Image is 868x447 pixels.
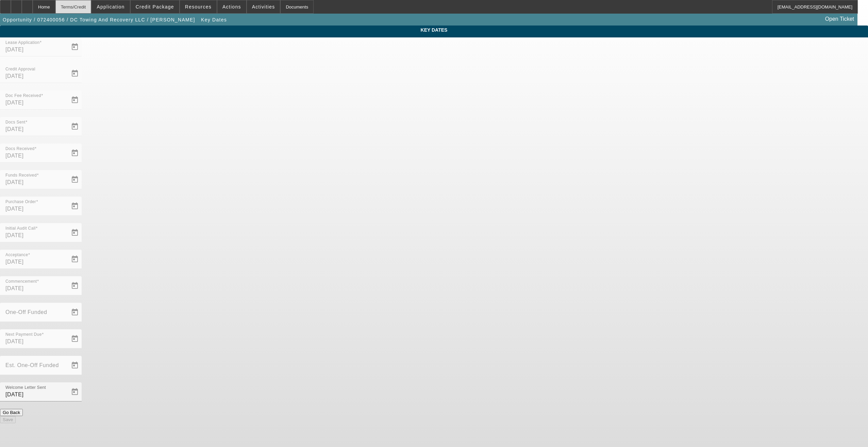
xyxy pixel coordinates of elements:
mat-label: Next Payment Due [5,332,42,337]
mat-label: Commencement [5,279,37,284]
span: Credit Package [136,4,174,10]
button: Activities [247,0,280,13]
span: Key Dates [5,27,863,33]
mat-label: Docs Received [5,147,35,151]
a: Open Ticket [822,13,857,25]
span: Resources [185,4,212,10]
mat-label: Welcome Letter Sent [5,385,46,390]
span: Opportunity / 072400056 / DC Towing And Recovery LLC / [PERSON_NAME] [3,17,195,22]
mat-label: Lease Application [5,40,39,45]
mat-label: Funds Received [5,173,37,178]
span: Activities [252,4,275,10]
mat-label: Initial Audit Call [5,226,36,231]
button: Actions [217,0,246,13]
mat-label: Doc Fee Received [5,94,41,98]
span: Application [97,4,124,10]
mat-label: Acceptance [5,253,28,257]
mat-label: One-Off Funded [5,309,47,315]
mat-label: Est. One-Off Funded [5,362,59,368]
span: Key Dates [201,17,227,22]
button: Credit Package [131,0,179,13]
span: Actions [222,4,241,10]
mat-label: Credit Approval [5,67,35,71]
button: Key Dates [199,14,229,26]
button: Resources [180,0,217,13]
mat-label: Docs Sent [5,120,26,125]
button: Application [91,0,130,13]
mat-label: Purchase Order [5,200,36,204]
